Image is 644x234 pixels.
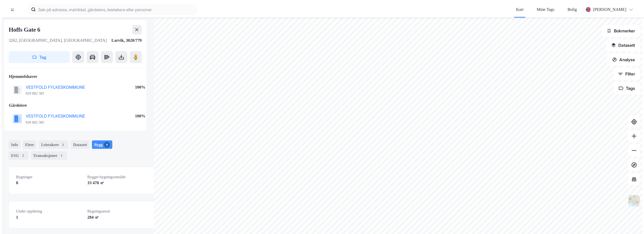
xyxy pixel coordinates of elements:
div: 2 [60,142,66,148]
div: 284 ㎡ [87,214,154,221]
button: Bokmerker [602,25,640,37]
img: Z [628,195,640,207]
div: 2 [20,152,26,158]
div: Datasett [71,140,89,149]
div: Eiere [23,140,37,149]
div: Kontrollprogram for chat [625,216,644,234]
div: Leietakere [39,140,68,149]
button: Tags [614,82,640,94]
div: Info [9,140,20,149]
button: Datasett [606,39,640,51]
div: Bolig [568,6,577,13]
span: Bygninger [16,174,83,180]
div: Hjemmelshaver [9,73,142,80]
div: 33 470 ㎡ [87,179,154,186]
div: Gårdeiere [9,102,142,109]
button: Analyse [607,54,640,66]
div: 8 [16,179,83,186]
div: 9 [104,142,110,148]
div: Hoffs Gate 6 [9,25,41,34]
span: Bygningsareal [87,209,154,214]
button: Filter [613,68,640,80]
div: Kart [516,6,524,13]
div: 100% [135,113,145,120]
div: Larvik, 3020/779 [111,37,142,44]
div: Transaksjoner [31,151,67,160]
iframe: Chat Widget [625,216,644,234]
div: Mine Tags [537,6,554,13]
button: Tag [9,51,70,63]
input: Søk på adresse, matrikkel, gårdeiere, leietakere eller personer [36,4,196,16]
div: [PERSON_NAME] [593,6,626,13]
div: 929 882 385 [26,120,44,125]
div: Bygg [92,140,112,149]
span: Bygget bygningsområde [87,174,154,180]
div: 3262, [GEOGRAPHIC_DATA], [GEOGRAPHIC_DATA] [9,37,107,44]
div: 1 [59,152,65,158]
img: logo.a4113a55bc3d86da70a041830d287a7e.svg [11,8,14,11]
div: 1 [16,214,83,221]
div: ESG [9,151,28,160]
span: Under oppføring [16,209,83,214]
div: 100% [135,84,145,91]
div: 929 882 385 [26,91,44,96]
